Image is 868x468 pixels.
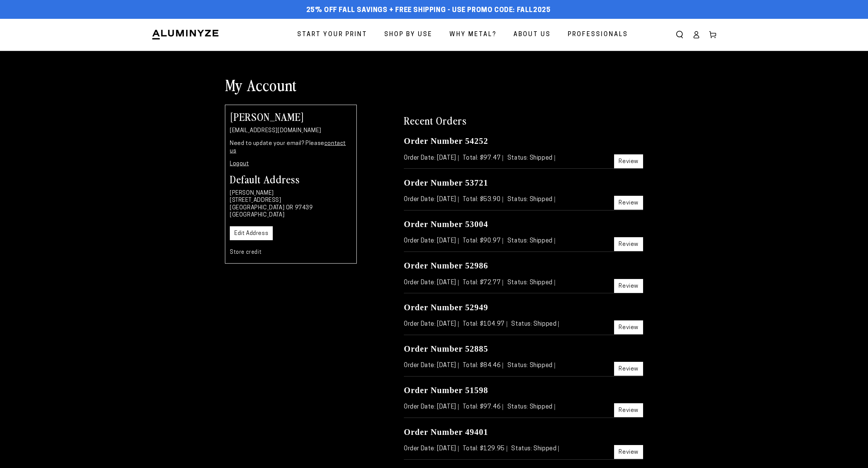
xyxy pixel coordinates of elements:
[463,363,503,369] span: Total: $84.46
[404,344,488,354] a: Order Number 52885
[297,29,367,40] span: Start Your Print
[404,113,643,127] h2: Recent Orders
[463,197,503,203] span: Total: $53.90
[614,320,643,334] a: Review
[230,127,352,135] p: [EMAIL_ADDRESS][DOMAIN_NAME]
[513,29,551,40] span: About Us
[449,29,497,40] span: Why Metal?
[404,303,488,312] a: Order Number 52949
[404,321,458,327] span: Order Date: [DATE]
[292,25,373,45] a: Start Your Print
[507,280,555,286] span: Status: Shipped
[151,29,219,40] img: Aluminyze
[463,238,503,244] span: Total: $90.97
[562,25,634,45] a: Professionals
[507,404,555,410] span: Status: Shipped
[404,446,458,452] span: Order Date: [DATE]
[225,75,643,95] h1: My Account
[404,261,488,270] a: Order Number 52986
[444,25,502,45] a: Why Metal?
[404,363,458,369] span: Order Date: [DATE]
[384,29,432,40] span: Shop By Use
[230,190,352,219] p: [PERSON_NAME] [STREET_ADDRESS] [GEOGRAPHIC_DATA] OR 97439 [GEOGRAPHIC_DATA]
[404,404,458,410] span: Order Date: [DATE]
[671,26,688,43] summary: Search our site
[404,197,458,203] span: Order Date: [DATE]
[614,445,643,459] a: Review
[614,237,643,251] a: Review
[230,140,352,155] p: Need to update your email? Please
[379,25,438,45] a: Shop By Use
[404,238,458,244] span: Order Date: [DATE]
[614,403,643,417] a: Review
[507,238,555,244] span: Status: Shipped
[508,25,556,45] a: About Us
[404,386,488,395] a: Order Number 51598
[463,404,503,410] span: Total: $97.46
[230,174,352,184] h3: Default Address
[230,111,352,122] h2: [PERSON_NAME]
[507,363,555,369] span: Status: Shipped
[404,280,458,286] span: Order Date: [DATE]
[463,321,507,327] span: Total: $104.97
[614,196,643,210] a: Review
[614,362,643,376] a: Review
[463,280,503,286] span: Total: $72.77
[614,279,643,293] a: Review
[463,155,503,161] span: Total: $97.47
[614,154,643,168] a: Review
[306,6,551,15] span: 25% off FALL Savings + Free Shipping - Use Promo Code: FALL2025
[511,321,559,327] span: Status: Shipped
[507,155,555,161] span: Status: Shipped
[511,446,559,452] span: Status: Shipped
[404,155,458,161] span: Order Date: [DATE]
[507,197,555,203] span: Status: Shipped
[404,136,488,146] a: Order Number 54252
[230,226,273,240] a: Edit Address
[230,161,249,167] a: Logout
[568,29,628,40] span: Professionals
[404,427,488,437] a: Order Number 49401
[230,250,261,255] a: Store credit
[404,220,488,229] a: Order Number 53004
[404,178,488,188] a: Order Number 53721
[230,141,346,154] a: contact us
[463,446,507,452] span: Total: $129.95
